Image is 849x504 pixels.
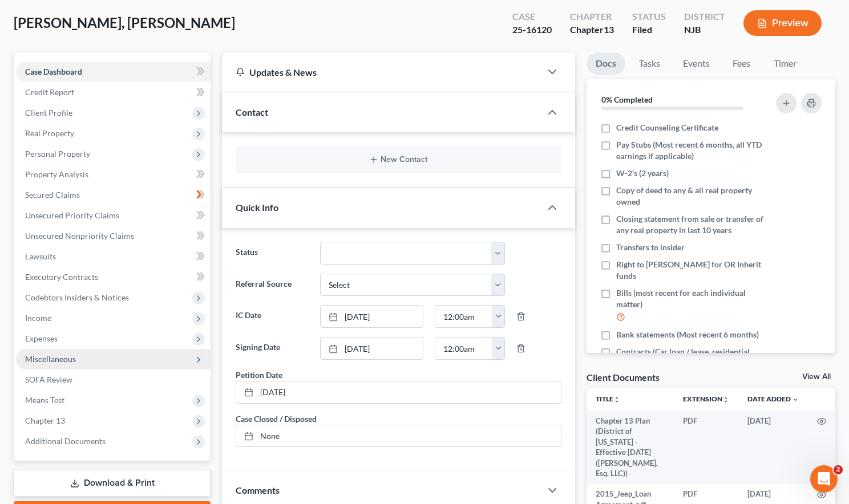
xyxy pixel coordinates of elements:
a: Executory Contracts [16,267,211,287]
td: [DATE] [738,410,808,484]
a: Tasks [630,52,669,75]
div: Case [512,10,552,23]
div: Updates & News [236,66,527,78]
span: W-2's (2 years) [616,168,669,179]
a: Docs [587,52,625,75]
span: Credit Report [25,87,74,97]
span: Unsecured Priority Claims [25,210,119,220]
a: View All [802,373,831,381]
span: Income [25,313,51,323]
div: Status [632,10,666,23]
a: Unsecured Nonpriority Claims [16,226,211,246]
span: Real Property [25,128,74,138]
a: Case Dashboard [16,62,211,82]
span: Expenses [25,334,58,343]
a: Lawsuits [16,246,211,267]
div: NJB [684,23,725,36]
div: Petition Date [236,369,282,381]
span: Credit Counseling Certificate [616,122,718,133]
a: Secured Claims [16,185,211,205]
span: Pay Stubs (Most recent 6 months, all YTD earnings if applicable) [616,139,763,162]
span: Closing statement from sale or transfer of any real property in last 10 years [616,213,763,236]
a: Titleunfold_more [596,395,620,403]
a: Date Added expand_more [747,395,799,403]
strong: 0% Completed [601,95,653,104]
span: [PERSON_NAME], [PERSON_NAME] [14,14,235,31]
span: SOFA Review [25,375,72,384]
i: unfold_more [722,396,729,403]
div: District [684,10,725,23]
div: Case Closed / Disposed [236,413,317,425]
a: Events [674,52,719,75]
span: Chapter 13 [25,416,65,425]
a: Fees [723,52,760,75]
a: [DATE] [321,338,423,359]
span: Unsecured Nonpriority Claims [25,231,134,241]
input: -- : -- [435,306,492,327]
a: Extensionunfold_more [683,395,729,403]
a: Timer [765,52,806,75]
span: Transfers to insider [616,242,685,253]
div: 25-16120 [512,23,552,36]
span: Codebtors Insiders & Notices [25,292,129,302]
i: expand_more [792,396,799,403]
span: Comments [236,485,280,495]
button: Preview [743,10,822,36]
iframe: Intercom live chat [810,465,838,493]
span: Case Dashboard [25,67,82,76]
span: Lawsuits [25,251,56,261]
div: Chapter [570,23,614,36]
i: unfold_more [613,396,620,403]
input: -- : -- [435,338,492,359]
a: SOFA Review [16,369,211,390]
a: Unsecured Priority Claims [16,205,211,226]
a: Property Analysis [16,164,211,185]
label: Referral Source [230,274,314,296]
span: Bills (most recent for each individual matter) [616,287,763,310]
span: Client Profile [25,108,72,117]
label: Status [230,242,314,265]
span: Copy of deed to any & all real property owned [616,185,763,208]
span: Right to [PERSON_NAME] for OR Inherit funds [616,259,763,282]
span: Additional Documents [25,436,106,446]
span: 13 [604,24,614,35]
a: Download & Print [14,470,211,497]
span: Executory Contracts [25,272,98,282]
div: Client Documents [587,371,660,383]
span: Personal Property [25,149,90,158]
td: Chapter 13 Plan (District of [US_STATE] - Effective [DATE] ([PERSON_NAME], Esq. LLC)) [587,410,674,484]
a: [DATE] [321,306,423,327]
label: Signing Date [230,337,314,360]
button: New Contact [245,155,552,164]
div: Filed [632,23,666,36]
span: Quick Info [236,202,278,213]
span: Miscellaneous [25,354,76,364]
span: Means Test [25,395,64,405]
label: IC Date [230,305,314,328]
span: 2 [834,465,843,474]
span: Contracts (Car loan / lease, residential lease, furniture purchase / lease) [616,346,763,369]
span: Secured Claims [25,190,80,200]
a: Credit Report [16,82,211,103]
span: Property Analysis [25,169,88,179]
span: Bank statements (Most recent 6 months) [616,329,759,340]
td: PDF [674,410,738,484]
a: None [236,425,561,447]
span: Contact [236,107,268,117]
div: Chapter [570,10,614,23]
a: [DATE] [236,381,561,403]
